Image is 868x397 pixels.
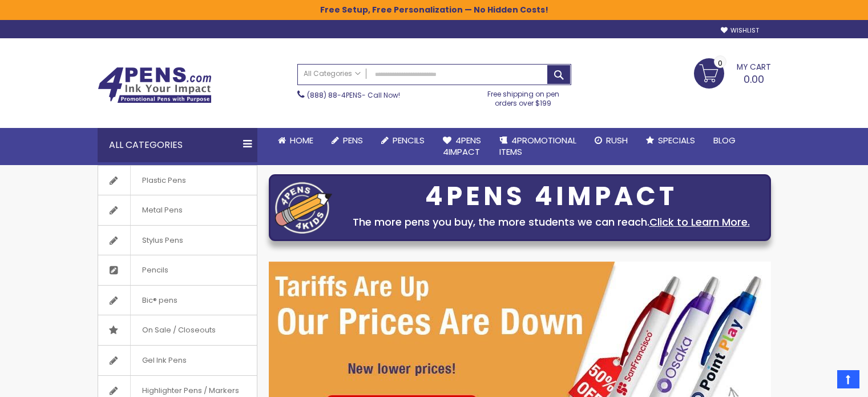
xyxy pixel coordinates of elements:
a: Specials [637,128,704,153]
div: All Categories [98,128,257,162]
span: Specials [658,134,695,146]
span: Metal Pens [130,195,194,225]
a: Wishlist [721,26,759,35]
span: All Categories [304,69,361,78]
a: Plastic Pens [98,166,257,195]
img: four_pen_logo.png [275,182,332,234]
span: 4Pens 4impact [443,134,481,158]
div: The more pens you buy, the more students we can reach. [338,214,765,230]
span: 0.00 [744,72,764,86]
span: Plastic Pens [130,166,197,195]
span: Rush [606,134,628,146]
span: - Call Now! [307,90,400,100]
span: 0 [718,58,722,69]
span: Stylus Pens [130,226,195,255]
a: All Categories [298,65,366,83]
a: 4Pens4impact [434,128,490,165]
span: Gel Ink Pens [130,346,198,375]
a: Pencils [98,255,257,285]
a: Click to Learn More. [649,215,750,229]
a: (888) 88-4PENS [307,90,362,100]
span: Bic® pens [130,286,189,315]
a: 0.00 0 [694,58,771,87]
img: 4Pens Custom Pens and Promotional Products [98,67,212,103]
a: Rush [586,128,637,153]
a: On Sale / Closeouts [98,315,257,345]
div: Free shipping on pen orders over $199 [475,85,571,108]
a: Stylus Pens [98,226,257,255]
div: 4PENS 4IMPACT [338,185,765,208]
a: Blog [704,128,745,153]
a: Gel Ink Pens [98,346,257,375]
a: Bic® pens [98,286,257,315]
a: 4PROMOTIONALITEMS [490,128,586,165]
a: Home [269,128,322,153]
a: Pens [322,128,372,153]
span: Home [290,134,313,146]
span: Pencils [393,134,425,146]
span: Pens [343,134,363,146]
a: Metal Pens [98,195,257,225]
span: Blog [713,134,736,146]
a: Top [837,370,859,388]
span: On Sale / Closeouts [130,315,227,345]
span: Pencils [130,255,180,285]
a: Pencils [372,128,434,153]
span: 4PROMOTIONAL ITEMS [499,134,576,158]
